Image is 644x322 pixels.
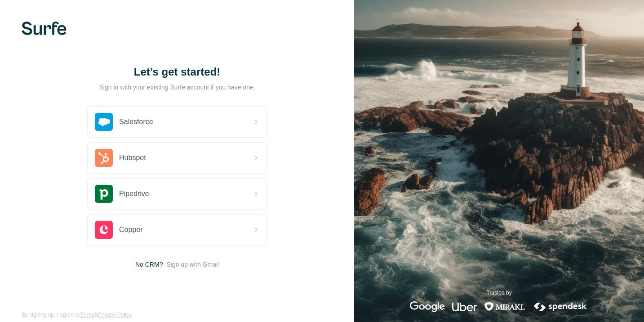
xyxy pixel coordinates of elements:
p: Sign in with your existing Surfe account if you have one. [99,83,255,92]
img: salesforce's logo [95,113,113,131]
span: Copper [119,224,142,235]
img: Surfe's logo [22,22,67,35]
span: Salesforce [119,116,153,127]
span: Pipedrive [119,188,149,199]
a: Privacy Policy [98,312,132,318]
span: Hubspot [119,152,146,163]
p: Trusted by [486,289,511,297]
span: No CRM? [135,260,163,269]
a: Terms [80,312,94,318]
span: By signing up, I agree to & [22,311,132,319]
img: uber's logo [452,301,477,312]
img: google's logo [410,301,445,312]
img: hubspot's logo [95,149,113,167]
h1: Let’s get started! [87,65,267,79]
img: copper's logo [95,221,113,239]
img: spendesk's logo [533,301,588,312]
img: pipedrive's logo [95,185,113,203]
img: mirakl's logo [484,301,525,312]
button: Sign up with Gmail [166,260,219,269]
